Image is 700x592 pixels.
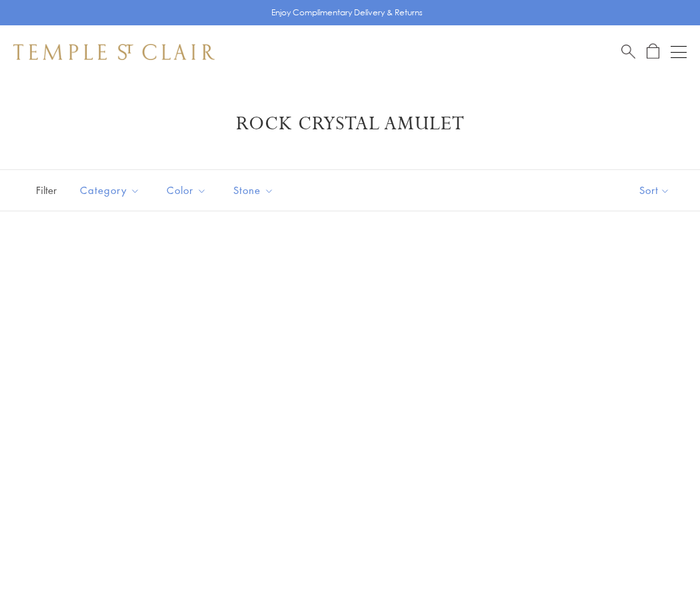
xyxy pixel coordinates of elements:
[13,44,215,60] img: Temple St. Clair
[73,182,150,199] span: Category
[223,175,284,205] button: Stone
[671,44,687,60] button: Open navigation
[227,182,284,199] span: Stone
[621,43,635,60] a: Search
[160,182,217,199] span: Color
[647,43,659,60] a: Open Shopping Bag
[70,175,150,205] button: Category
[33,112,667,136] h1: Rock Crystal Amulet
[271,6,423,19] p: Enjoy Complimentary Delivery & Returns
[609,170,700,211] button: Show sort by
[157,175,217,205] button: Color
